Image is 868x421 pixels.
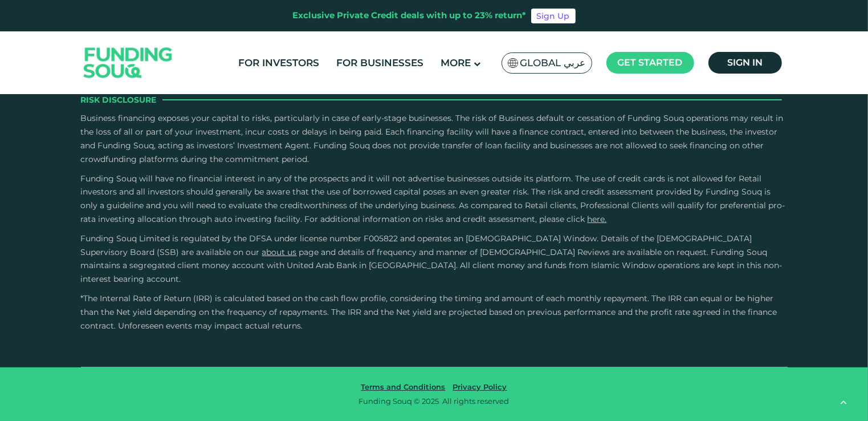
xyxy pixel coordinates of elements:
[81,292,788,333] p: *The Internal Rate of Return (IRR) is calculated based on the cash flow profile, considering the ...
[441,57,471,68] span: More
[293,9,527,22] div: Exclusive Private Credit deals with up to 23% return*
[708,52,782,74] a: Sign in
[443,396,510,406] span: All rights reserved
[299,247,319,257] span: page
[508,58,518,68] img: SA Flag
[262,247,297,257] a: About Us
[831,390,857,415] button: back
[359,396,421,406] span: Funding Souq ©
[333,54,426,72] a: For Businesses
[358,382,449,391] a: Terms and Conditions
[81,94,157,106] span: Risk Disclosure
[588,214,607,224] a: here.
[81,173,785,224] span: Funding Souq will have no financial interest in any of the prospects and it will not advertise bu...
[531,9,576,23] a: Sign Up
[422,396,439,406] span: 2025
[727,57,763,68] span: Sign in
[520,56,586,70] span: Global عربي
[81,112,788,166] p: Business financing exposes your capital to risks, particularly in case of early-stage businesses....
[235,54,322,72] a: For Investors
[81,233,752,257] span: Funding Souq Limited is regulated by the DFSA under license number F005822 and operates an [DEMOG...
[81,247,783,285] span: and details of frequency and manner of [DEMOGRAPHIC_DATA] Reviews are available on request. Fundi...
[450,382,510,391] a: Privacy Policy
[618,57,683,68] span: Get started
[72,34,184,92] img: Logo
